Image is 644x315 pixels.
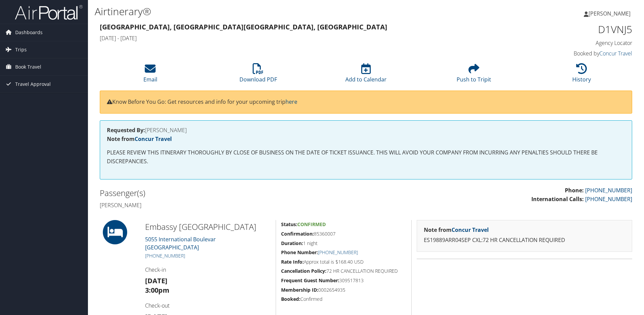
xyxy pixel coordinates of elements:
[281,268,326,274] strong: Cancellation Policy:
[100,22,387,31] strong: [GEOGRAPHIC_DATA], [GEOGRAPHIC_DATA] [GEOGRAPHIC_DATA], [GEOGRAPHIC_DATA]
[281,231,314,237] strong: Confirmation:
[281,287,318,293] strong: Membership ID:
[15,58,41,75] span: Book Travel
[281,277,339,284] strong: Frequent Guest Number:
[95,4,456,19] h1: Airtinerary®
[239,67,277,83] a: Download PDF
[145,286,169,295] strong: 3:00pm
[572,67,591,83] a: History
[281,277,406,284] h5: 309517813
[145,276,167,285] strong: [DATE]
[107,126,145,134] strong: Requested By:
[107,135,172,143] strong: Note from
[457,67,491,83] a: Push to Tripit
[281,296,300,302] strong: Booked:
[507,50,632,57] h4: Booked by
[100,201,361,209] h4: [PERSON_NAME]
[281,287,406,293] h5: 0002654935
[285,98,297,105] a: here
[452,226,489,234] a: Concur Travel
[585,195,632,203] a: [PHONE_NUMBER]
[585,187,632,194] a: [PHONE_NUMBER]
[15,41,27,58] span: Trips
[15,76,51,93] span: Travel Approval
[135,135,172,143] a: Concur Travel
[145,236,216,251] a: 5055 International Boulevar[GEOGRAPHIC_DATA]
[297,221,326,227] span: Confirmed
[15,24,43,41] span: Dashboards
[107,127,625,133] h4: [PERSON_NAME]
[589,10,630,17] span: [PERSON_NAME]
[599,50,632,57] a: Concur Travel
[565,187,584,194] strong: Phone:
[281,231,406,237] h5: 85360007
[584,3,637,24] a: [PERSON_NAME]
[145,252,185,259] a: [PHONE_NUMBER]
[145,302,271,309] h4: Check-out
[281,221,297,227] strong: Status:
[531,195,584,203] strong: International Calls:
[424,236,625,245] p: ES19889ARR04SEP CXL:72 HR CANCELLATION REQUIRED
[281,240,406,247] h5: 1 night
[107,148,625,166] p: PLEASE REVIEW THIS ITINERARY THOROUGHLY BY CLOSE OF BUSINESS ON THE DATE OF TICKET ISSUANCE. THIS...
[100,187,361,199] h2: Passenger(s)
[281,240,303,246] strong: Duration:
[281,249,318,256] strong: Phone Number:
[145,266,271,273] h4: Check-in
[507,22,632,37] h1: D1VNJ5
[100,34,497,42] h4: [DATE] - [DATE]
[424,226,489,234] strong: Note from
[318,249,358,256] a: [PHONE_NUMBER]
[15,4,83,20] img: airportal-logo.png
[281,259,406,265] h5: Approx total is $168.40 USD
[145,221,271,233] h2: Embassy [GEOGRAPHIC_DATA]
[345,67,387,83] a: Add to Calendar
[281,296,406,302] h5: Confirmed
[107,98,625,106] p: Know Before You Go: Get resources and info for your upcoming trip
[143,67,157,83] a: Email
[281,268,406,274] h5: 72 HR CANCELLATION REQUIRED
[281,259,304,265] strong: Rate Info:
[507,39,632,47] h4: Agency Locator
